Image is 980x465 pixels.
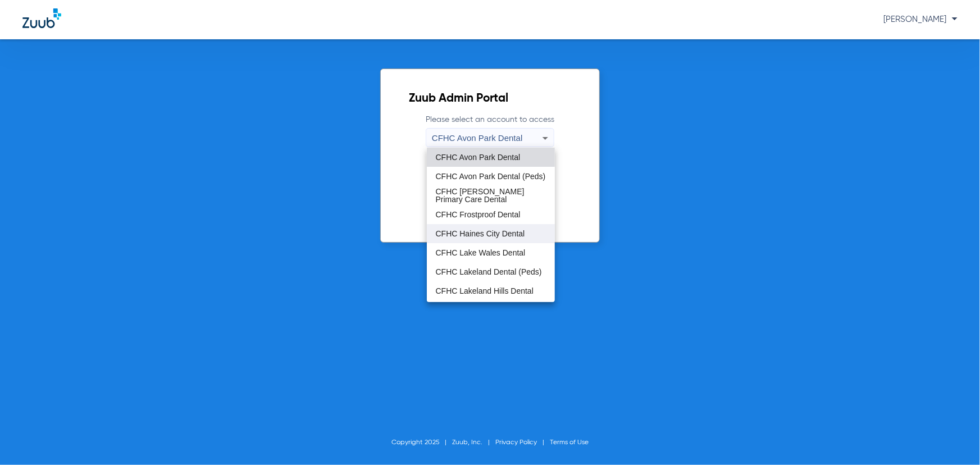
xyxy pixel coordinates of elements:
[436,230,525,238] span: CFHC Haines City Dental
[436,287,534,295] span: CFHC Lakeland Hills Dental
[436,188,546,203] span: CFHC [PERSON_NAME] Primary Care Dental
[436,268,542,276] span: CFHC Lakeland Dental (Peds)
[436,153,521,161] span: CFHC Avon Park Dental
[436,249,526,257] span: CFHC Lake Wales Dental
[436,172,546,180] span: CFHC Avon Park Dental (Peds)
[436,211,521,218] span: CFHC Frostproof Dental
[924,411,980,465] iframe: Chat Widget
